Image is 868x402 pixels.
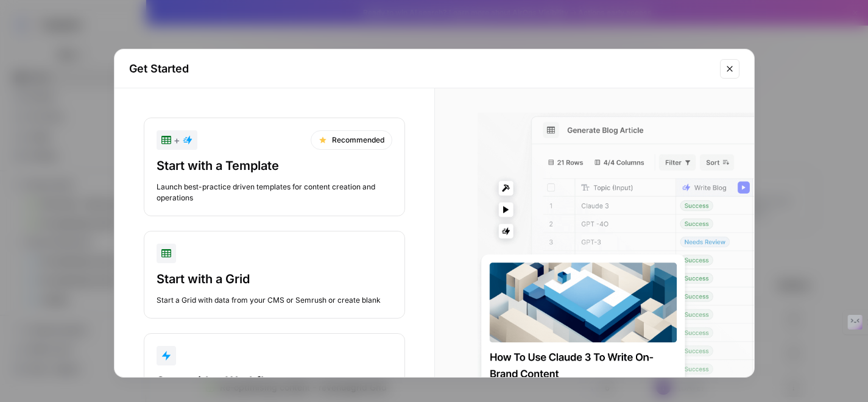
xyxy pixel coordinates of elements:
[311,130,392,150] div: Recommended
[161,133,192,147] div: +
[157,182,392,203] div: Launch best-practice driven templates for content creation and operations
[129,60,713,77] h2: Get Started
[157,373,392,390] div: Start with a Workflow
[720,59,739,79] button: Close modal
[157,295,392,306] div: Start a Grid with data from your CMS or Semrush or create blank
[157,157,392,174] div: Start with a Template
[144,118,405,216] button: +RecommendedStart with a TemplateLaunch best-practice driven templates for content creation and o...
[157,270,392,287] div: Start with a Grid
[144,231,405,319] button: Start with a GridStart a Grid with data from your CMS or Semrush or create blank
